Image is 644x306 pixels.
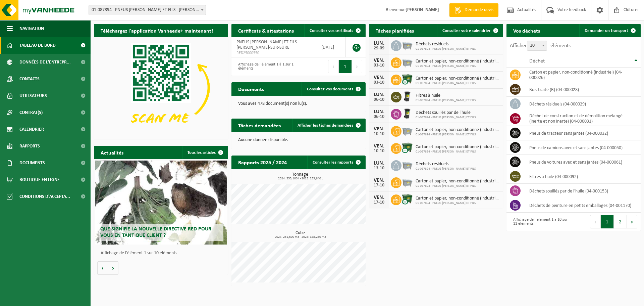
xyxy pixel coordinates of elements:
[89,5,206,15] span: 01-087894 - PNEUS ALBERT FERON ET FILS - VAUX-SUR-SÛRE
[506,24,547,37] h2: Vos déchets
[372,41,386,46] div: LUN.
[401,142,413,154] img: WB-1100-CU
[463,7,495,13] span: Demande devis
[524,82,641,97] td: bois traité (B) (04-000028)
[527,41,547,50] span: 10
[614,215,627,228] button: 2
[97,261,108,275] button: Vorige
[416,76,500,81] span: Carton et papier, non-conditionné (industriel)
[585,29,628,33] span: Demander un transport
[401,176,413,188] img: WB-2500-GAL-GY-01
[416,167,476,171] span: 01-087894 - PNEUS [PERSON_NAME] ET FILS
[94,24,220,37] h2: Téléchargez l'application Vanheede+ maintenant!
[19,171,60,188] span: Boutique en ligne
[442,29,491,33] span: Consulter votre calendrier
[372,46,386,51] div: 29-09
[235,231,366,239] h3: Cube
[19,71,40,87] span: Contacts
[401,39,413,51] img: WB-2500-GAL-GY-01
[235,177,366,180] span: 2024: 355,100 t - 2025: 253,840 t
[416,184,500,188] span: 01-087894 - PNEUS [PERSON_NAME] ET FILS
[19,121,44,138] span: Calendrier
[307,156,365,169] a: Consulter les rapports
[416,162,476,167] span: Déchets résiduels
[401,74,413,85] img: WB-1100-CU
[304,24,365,37] a: Consulter vos certificats
[416,64,500,68] span: 01-087894 - PNEUS [PERSON_NAME] ET FILS
[416,47,476,51] span: 01-087894 - PNEUS [PERSON_NAME] ET FILS
[372,178,386,183] div: VEN.
[416,81,500,85] span: 01-087894 - PNEUS [PERSON_NAME] ET FILS
[369,24,421,37] h2: Tâches planifiées
[524,198,641,213] td: déchets de peinture en petits emballages (04-001170)
[19,138,40,155] span: Rapports
[590,215,601,228] button: Previous
[19,20,44,37] span: Navigation
[352,60,362,73] button: Next
[372,132,386,136] div: 10-10
[524,140,641,155] td: pneus de camions avec et sans jantes (04-000050)
[372,63,386,68] div: 03-10
[372,109,386,115] div: LUN.
[372,92,386,97] div: LUN.
[416,133,500,137] span: 01-087894 - PNEUS [PERSON_NAME] ET FILS
[524,155,641,169] td: pneus de voitures avec et sans jantes (04-000061)
[524,97,641,111] td: déchets résiduels (04-000029)
[94,37,228,138] img: Download de VHEPlus App
[372,143,386,149] div: VEN.
[372,97,386,102] div: 06-10
[101,251,225,256] p: Affichage de l'élément 1 sur 10 éléments
[510,43,571,48] label: Afficher éléments
[19,87,47,104] span: Utilisateurs
[328,60,339,73] button: Previous
[416,127,500,133] span: Carton et papier, non-conditionné (industriel)
[524,111,641,126] td: déchet de construction et de démolition mélangé (inerte et non inerte) (04-000031)
[3,291,112,306] iframe: chat widget
[524,126,641,140] td: pneus de tracteur sans jantes (04-000032)
[238,101,359,106] p: Vous avez 478 document(s) non lu(s).
[416,110,476,116] span: Déchets souillés par de l'huile
[529,58,545,64] span: Déchet
[310,29,353,33] span: Consulter vos certificats
[19,188,70,205] span: Conditions d'accepta...
[527,41,547,51] span: 10
[95,161,227,245] a: Que signifie la nouvelle directive RED pour vous en tant que client ?
[510,214,570,229] div: Affichage de l'élément 1 à 10 sur 11 éléments
[235,59,295,74] div: Affichage de l'élément 1 à 1 sur 1 éléments
[524,184,641,198] td: déchets souillés par de l'huile (04-000153)
[579,24,640,37] a: Demander un transport
[416,59,500,64] span: Carton et papier, non-conditionné (industriel)
[416,179,500,184] span: Carton et papier, non-conditionné (industriel)
[231,156,293,169] h2: Rapports 2025 / 2024
[627,215,637,228] button: Next
[372,80,386,85] div: 03-10
[416,150,500,154] span: 01-087894 - PNEUS [PERSON_NAME] ET FILS
[231,119,287,132] h2: Tâches demandées
[94,146,130,159] h2: Actualités
[416,201,500,205] span: 01-087894 - PNEUS [PERSON_NAME] ET FILS
[372,115,386,119] div: 06-10
[372,195,386,200] div: VEN.
[416,42,476,47] span: Déchets résiduels
[372,200,386,205] div: 17-10
[416,98,476,102] span: 01-087894 - PNEUS [PERSON_NAME] ET FILS
[182,146,227,159] a: Tous les articles
[292,119,365,132] a: Afficher les tâches demandées
[372,166,386,171] div: 13-10
[372,126,386,132] div: VEN.
[235,235,366,239] span: 2024: 251,600 m3 - 2025: 188,260 m3
[401,91,413,102] img: WB-0240-HPE-BK-01
[236,40,299,50] span: PNEUS [PERSON_NAME] ET FILS - [PERSON_NAME]-SUR-SÛRE
[524,68,641,82] td: carton et papier, non-conditionné (industriel) (04-000026)
[339,60,352,73] button: 1
[401,193,413,205] img: WB-1100-CU
[236,50,311,56] span: RED25000550
[19,155,45,171] span: Documents
[406,7,439,12] strong: [PERSON_NAME]
[437,24,502,37] a: Consulter votre calendrier
[19,104,43,121] span: Contrat(s)
[401,159,413,171] img: WB-2500-GAL-GY-01
[372,161,386,166] div: LUN.
[108,261,118,275] button: Volgende
[238,138,359,142] p: Aucune donnée disponible.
